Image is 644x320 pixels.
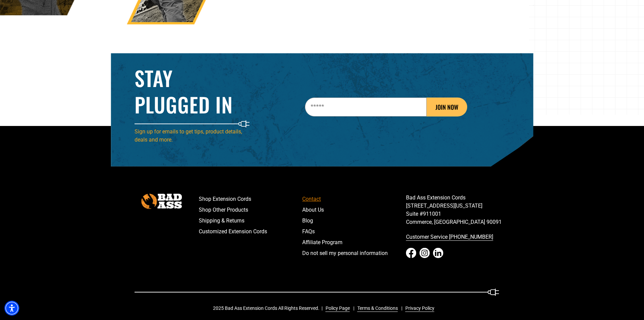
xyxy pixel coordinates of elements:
[135,65,253,118] h2: Stay Plugged In
[302,194,406,205] a: Contact
[427,98,467,116] button: JOIN NOW
[302,215,406,226] a: Blog
[302,248,406,259] a: Do not sell my personal information
[323,305,350,312] a: Policy Page
[406,194,510,226] p: Bad Ass Extension Cords [STREET_ADDRESS][US_STATE] Suite #911001 Commerce, [GEOGRAPHIC_DATA] 90091
[199,215,303,226] a: Shipping & Returns
[213,305,439,312] div: 2025 Bad Ass Extension Cords All Rights Reserved.
[406,232,510,242] a: call 833-674-1699
[403,305,434,312] a: Privacy Policy
[355,305,398,312] a: Terms & Conditions
[302,237,406,248] a: Affiliate Program
[302,226,406,237] a: FAQs
[199,205,303,215] a: Shop Other Products
[141,194,182,209] img: Bad Ass Extension Cords
[305,98,427,116] input: Email
[4,301,19,316] div: Accessibility Menu
[135,128,253,144] p: Sign up for emails to get tips, product details, deals and more.
[302,205,406,215] a: About Us
[433,248,443,258] a: LinkedIn - open in a new tab
[420,248,430,258] a: Instagram - open in a new tab
[199,226,303,237] a: Customized Extension Cords
[406,248,416,258] a: Facebook - open in a new tab
[199,194,303,205] a: Shop Extension Cords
